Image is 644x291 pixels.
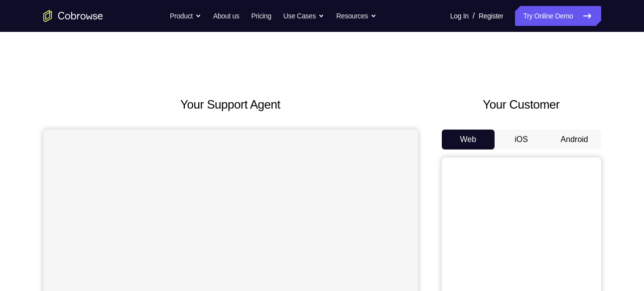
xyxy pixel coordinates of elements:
[479,6,503,26] a: Register
[43,10,103,22] a: Go to the home page
[43,96,418,114] h2: Your Support Agent
[495,130,548,149] button: iOS
[170,6,201,26] button: Product
[548,130,601,149] button: Android
[251,6,271,26] a: Pricing
[442,130,495,149] button: Web
[336,6,377,26] button: Resources
[473,10,475,22] span: /
[450,6,469,26] a: Log In
[442,96,601,114] h2: Your Customer
[283,6,324,26] button: Use Cases
[515,6,601,26] a: Try Online Demo
[213,6,239,26] a: About us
